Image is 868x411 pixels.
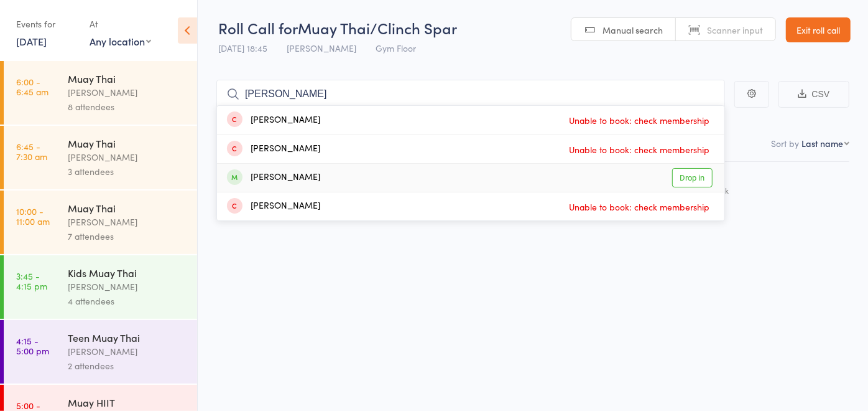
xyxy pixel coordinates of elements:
div: At [90,14,151,34]
time: 3:45 - 4:15 pm [16,271,47,291]
div: Style [655,168,849,201]
div: Muay HIIT [68,395,187,409]
span: Unable to book: check membership [566,111,713,130]
div: [PERSON_NAME] [68,85,187,100]
div: [PERSON_NAME] [68,150,187,164]
a: 6:45 -7:30 amMuay Thai[PERSON_NAME]3 attendees [4,126,197,189]
div: [PERSON_NAME] [227,199,320,214]
span: Manual search [603,24,663,36]
div: Any location [90,34,151,48]
span: Unable to book: check membership [566,197,713,216]
div: 2 attendees [68,359,187,373]
span: [DATE] 18:45 [218,42,267,54]
a: Exit roll call [786,17,851,42]
label: Sort by [771,137,799,149]
a: 10:00 -11:00 amMuay Thai[PERSON_NAME]7 attendees [4,191,197,254]
span: Muay Thai/Clinch Spar [298,17,457,38]
time: 10:00 - 11:00 am [16,206,50,226]
a: 6:00 -6:45 amMuay Thai[PERSON_NAME]8 attendees [4,61,197,125]
div: [PERSON_NAME] [227,142,320,156]
div: [PERSON_NAME] [68,344,187,359]
div: Kids Muay Thai [68,266,187,280]
div: Muay Thai [68,136,187,150]
div: Muay Thai [68,201,187,215]
a: Drop in [672,168,713,187]
div: 8 attendees [68,100,187,114]
span: Unable to book: check membership [566,140,713,159]
button: CSV [778,81,849,108]
time: 6:00 - 6:45 am [16,77,48,97]
a: 4:15 -5:00 pmTeen Muay Thai[PERSON_NAME]2 attendees [4,320,197,384]
div: [PERSON_NAME] [68,280,187,294]
span: Roll Call for [218,17,298,38]
time: 6:45 - 7:30 am [16,141,47,161]
div: 7 attendees [68,229,187,243]
span: [PERSON_NAME] [287,42,356,54]
a: [DATE] [16,34,47,48]
div: [PERSON_NAME] [68,215,187,229]
span: Scanner input [707,24,763,36]
div: [PERSON_NAME] [227,113,320,128]
div: 3 attendees [68,164,187,179]
span: Gym Floor [376,42,416,54]
div: Last name [801,137,843,149]
div: Muay Thai [68,72,187,85]
div: [PERSON_NAME] [227,171,320,185]
a: 3:45 -4:15 pmKids Muay Thai[PERSON_NAME]4 attendees [4,255,197,319]
div: Teen Muay Thai [68,331,187,344]
div: Current / Next Rank [660,186,844,194]
div: Events for [16,14,77,34]
input: Search by name [216,80,725,108]
time: 4:15 - 5:00 pm [16,336,49,356]
div: 4 attendees [68,294,187,308]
